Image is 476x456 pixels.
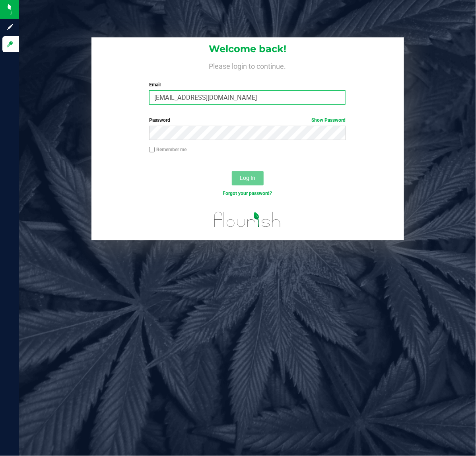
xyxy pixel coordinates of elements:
button: Log In [232,171,264,185]
h4: Please login to continue. [91,60,404,70]
h1: Welcome back! [91,44,404,54]
img: flourish_logo.svg [208,205,287,234]
inline-svg: Sign up [6,23,14,31]
inline-svg: Log in [6,40,14,48]
span: Log In [240,175,255,181]
a: Forgot your password? [223,191,272,196]
label: Remember me [149,146,187,153]
a: Show Password [311,117,346,123]
span: Password [149,117,170,123]
label: Email [149,81,346,88]
input: Remember me [149,147,155,152]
